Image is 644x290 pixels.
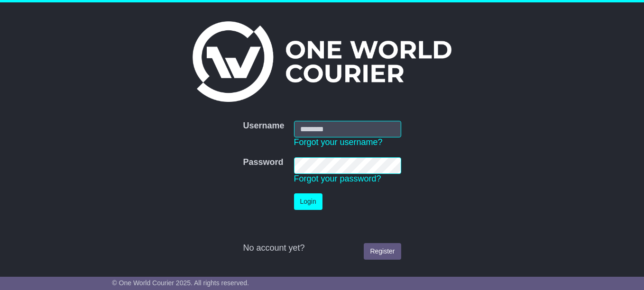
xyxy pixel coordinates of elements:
[294,174,381,183] a: Forgot your password?
[294,193,322,210] button: Login
[243,157,283,168] label: Password
[243,243,401,254] div: No account yet?
[243,121,284,131] label: Username
[112,279,249,287] span: © One World Courier 2025. All rights reserved.
[193,21,451,102] img: One World
[364,243,401,260] a: Register
[294,137,383,147] a: Forgot your username?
